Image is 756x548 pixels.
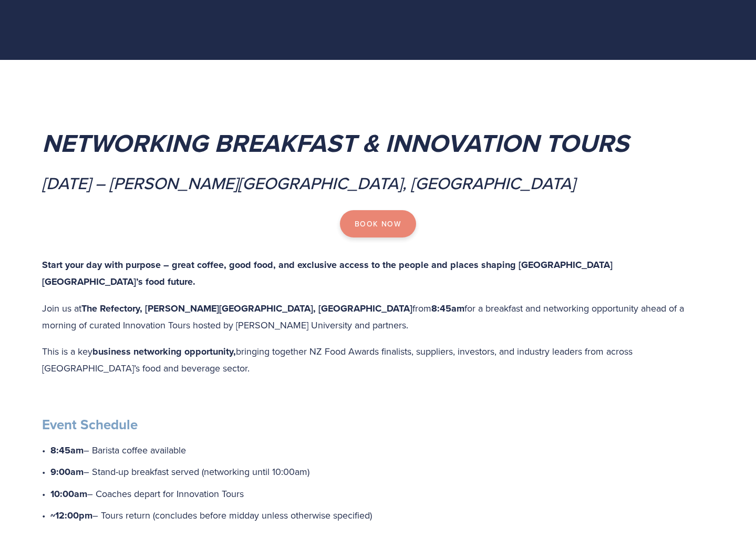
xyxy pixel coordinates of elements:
[42,125,629,161] em: Networking Breakfast & Innovation Tours
[92,345,236,358] strong: business networking opportunity,
[50,442,714,459] p: – Barista coffee available
[50,443,84,457] strong: 8:45am
[50,487,87,501] strong: 10:00am
[50,465,84,479] strong: 9:00am
[340,210,416,237] a: Book Now
[42,415,138,435] strong: Event Schedule
[42,300,714,334] p: Join us at from for a breakfast and networking opportunity ahead of a morning of curated Innovati...
[50,485,714,503] p: – Coaches depart for Innovation Tours
[431,302,464,315] strong: 8:45am
[50,509,92,522] strong: ~12:00pm
[50,507,714,524] p: – Tours return (concludes before midday unless otherwise specified)
[42,258,615,289] strong: Start your day with purpose – great coffee, good food, and exclusive access to the people and pla...
[50,463,714,481] p: – Stand-up breakfast served (networking until 10:00am)
[81,302,412,315] strong: The Refectory, [PERSON_NAME][GEOGRAPHIC_DATA], [GEOGRAPHIC_DATA]
[42,171,575,195] em: [DATE] – [PERSON_NAME][GEOGRAPHIC_DATA], [GEOGRAPHIC_DATA]
[42,343,714,377] p: This is a key bringing together NZ Food Awards finalists, suppliers, investors, and industry lead...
